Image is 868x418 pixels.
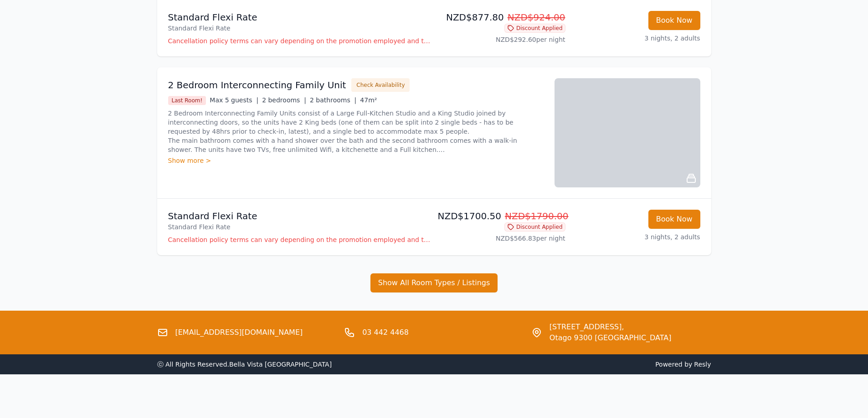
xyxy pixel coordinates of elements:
p: 3 nights, 2 adults [573,232,700,242]
button: Book Now [648,11,700,30]
span: Discount Applied [504,222,565,232]
a: 03 442 4468 [362,327,409,338]
p: NZD$292.60 per night [438,35,565,44]
p: Standard Flexi Rate [168,210,431,222]
span: [STREET_ADDRESS], [550,322,672,332]
p: NZD$1700.50 [438,210,565,222]
p: NZD$566.83 per night [438,234,565,243]
button: Book Now [648,210,700,229]
span: Powered by [438,360,711,369]
span: 2 bedrooms | [262,96,306,104]
p: Cancellation policy terms can vary depending on the promotion employed and the time of stay of th... [168,36,431,45]
div: Show more > [168,156,544,165]
span: ⓒ All Rights Reserved. Bella Vista [GEOGRAPHIC_DATA] [157,361,332,368]
p: 2 Bedroom Interconnecting Family Units consist of a Large Full-Kitchen Studio and a King Studio j... [168,109,544,154]
span: 47m² [360,96,377,104]
span: Max 5 guests | [210,96,258,104]
span: NZD$1790.00 [505,211,569,222]
p: Standard Flexi Rate [168,222,431,232]
span: 2 bathrooms | [310,96,356,104]
p: 3 nights, 2 adults [573,34,700,43]
a: Resly [694,361,711,368]
span: Discount Applied [504,24,565,33]
span: NZD$924.00 [508,12,565,23]
button: Show All Room Types / Listings [370,273,498,292]
p: Cancellation policy terms can vary depending on the promotion employed and the time of stay of th... [168,235,431,244]
span: Last Room! [168,96,206,105]
span: Otago 9300 [GEOGRAPHIC_DATA] [550,332,672,343]
p: Standard Flexi Rate [168,11,431,24]
a: [EMAIL_ADDRESS][DOMAIN_NAME] [175,327,303,338]
h3: 2 Bedroom Interconnecting Family Unit [168,79,346,91]
p: Standard Flexi Rate [168,24,431,33]
button: Check Availability [351,78,410,92]
p: NZD$877.80 [438,11,565,24]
